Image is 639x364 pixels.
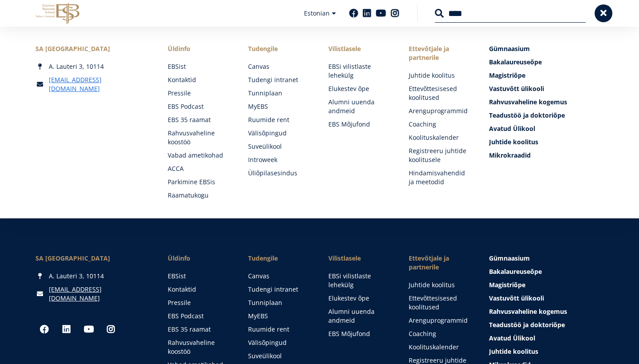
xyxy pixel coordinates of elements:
[168,254,230,263] span: Üldinfo
[489,334,535,342] span: Avatud Ülikool
[168,89,230,98] a: Pressile
[168,178,230,186] a: Parkimine EBSis
[489,138,603,146] a: Juhtide koolitus
[248,75,311,84] a: Tudengi intranet
[409,71,471,80] a: Juhtide koolitus
[489,281,525,289] span: Magistriõpe
[409,169,471,186] a: Hindamisvahendid ja meetodid
[489,124,535,133] span: Avatud Ülikool
[49,285,150,303] a: [EMAIL_ADDRESS][DOMAIN_NAME]
[409,107,471,115] a: Arenguprogrammid
[489,111,603,120] a: Teadustöö ja doktoriõpe
[489,254,530,262] span: Gümnaasium
[489,124,603,133] a: Avatud Ülikool
[409,343,471,352] a: Koolituskalender
[328,84,391,93] a: Elukestev õpe
[168,75,230,84] a: Kontaktid
[80,320,98,338] a: Youtube
[248,44,311,53] a: Tudengile
[248,298,311,307] a: Tunniplaan
[328,120,391,129] a: EBS Mõjufond
[328,307,391,325] a: Alumni uuenda andmeid
[489,151,603,160] a: Mikrokraadid
[168,272,230,281] a: EBSist
[409,329,471,338] a: Coaching
[489,44,603,53] a: Gümnaasium
[489,84,603,93] a: Vastuvõtt ülikooli
[248,338,311,347] a: Välisõpingud
[168,285,230,294] a: Kontaktid
[349,9,358,18] a: Facebook
[390,9,399,18] a: Instagram
[409,281,471,289] a: Juhtide koolitus
[248,62,311,71] a: Canvas
[489,71,525,79] span: Magistriõpe
[409,44,471,62] span: Ettevõtjale ja partnerile
[489,294,603,303] a: Vastuvõtt ülikooli
[248,102,311,111] a: MyEBS
[102,320,120,338] a: Instagram
[489,334,603,343] a: Avatud Ülikool
[409,254,471,272] span: Ettevõtjale ja partnerile
[168,151,230,160] a: Vabad ametikohad
[489,138,538,146] span: Juhtide koolitus
[168,191,230,200] a: Raamatukogu
[328,44,391,53] span: Vilistlasele
[248,312,311,320] a: MyEBS
[489,307,567,316] span: Rahvusvaheline kogemus
[489,111,565,119] span: Teadustöö ja doktoriõpe
[328,272,391,289] a: EBSi vilistlaste lehekülg
[489,281,603,289] a: Magistriõpe
[328,98,391,115] a: Alumni uuenda andmeid
[489,44,530,53] span: Gümnaasium
[168,164,230,173] a: ACCA
[248,142,311,151] a: Suveülikool
[168,62,230,71] a: EBSist
[489,307,603,316] a: Rahvusvaheline kogemus
[248,169,311,178] a: Üliõpilasesindus
[489,98,603,107] a: Rahvusvaheline kogemus
[168,338,230,356] a: Rahvusvaheline koostöö
[489,347,603,356] a: Juhtide koolitus
[489,98,567,106] span: Rahvusvaheline kogemus
[248,129,311,138] a: Välisõpingud
[409,133,471,142] a: Koolituskalender
[489,254,603,263] a: Gümnaasium
[489,320,603,329] a: Teadustöö ja doktoriõpe
[376,9,386,18] a: Youtube
[489,267,603,276] a: Bakalaureuseõpe
[328,254,391,263] span: Vilistlasele
[489,347,538,356] span: Juhtide koolitus
[489,84,544,93] span: Vastuvõtt ülikooli
[409,146,471,164] a: Registreeru juhtide koolitusele
[168,298,230,307] a: Pressile
[248,352,311,360] a: Suveülikool
[489,58,542,66] span: Bakalaureuseõpe
[248,325,311,334] a: Ruumide rent
[248,254,311,263] a: Tudengile
[409,294,471,312] a: Ettevõttesisesed koolitused
[168,115,230,124] a: EBS 35 raamat
[248,155,311,164] a: Introweek
[49,75,150,93] a: [EMAIL_ADDRESS][DOMAIN_NAME]
[328,329,391,338] a: EBS Mõjufond
[489,320,565,329] span: Teadustöö ja doktoriõpe
[489,151,531,159] span: Mikrokraadid
[489,267,542,276] span: Bakalaureuseõpe
[328,62,391,80] a: EBSi vilistlaste lehekülg
[35,272,150,281] div: A. Lauteri 3, 10114
[168,312,230,320] a: EBS Podcast
[168,102,230,111] a: EBS Podcast
[409,84,471,102] a: Ettevõttesisesed koolitused
[248,272,311,281] a: Canvas
[168,129,230,146] a: Rahvusvaheline koostöö
[168,325,230,334] a: EBS 35 raamat
[35,320,53,338] a: Facebook
[35,44,150,53] div: SA [GEOGRAPHIC_DATA]
[409,120,471,129] a: Coaching
[248,285,311,294] a: Tudengi intranet
[489,71,603,80] a: Magistriõpe
[489,294,544,302] span: Vastuvõtt ülikooli
[248,115,311,124] a: Ruumide rent
[58,320,75,338] a: Linkedin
